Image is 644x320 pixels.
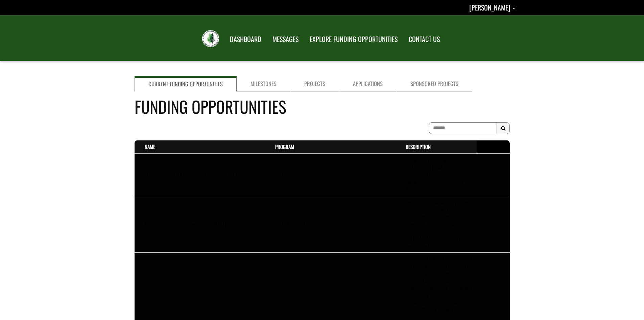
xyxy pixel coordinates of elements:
a: Name [145,143,155,150]
a: FFP-FireSmart RFEOI (Vegetation Management) [DATE] [145,171,243,178]
a: Start an Application [487,216,507,231]
td: FFP-FireSmart RFEOI (Vegetation Management) July 2025 [135,154,265,196]
a: Sponsored Projects [397,76,472,91]
td: Request for Expressions of Interest (RFEOI) in the FRIAA FireSmart Program, for the vegetation ma... [396,154,477,196]
nav: Main Navigation [224,29,445,48]
a: Program [275,143,294,150]
a: Description [406,143,431,150]
a: CONTACT US [404,31,445,48]
a: Start an Application [487,167,507,182]
a: MESSAGES [267,31,304,48]
td: FRIAA FireSmart Program [265,196,396,252]
img: FRIAA Submissions Portal [202,30,219,47]
a: Current Funding Opportunities [135,76,237,91]
a: DASHBOARD [225,31,266,48]
a: EXPLORE FUNDING OPPORTUNITIES [305,31,403,48]
td: FRIAA FireSmart Program [265,154,396,196]
td: Request for Proposals (RFP) in the FRIAA FireSmart Program, for non-vegetation management discipl... [396,196,477,252]
span: [PERSON_NAME] [469,2,510,13]
a: Applications [339,76,397,91]
td: FFP-FireSmart RFP (Non-Vegetation) - July 2025 [135,196,265,252]
a: Milestones [237,76,290,91]
a: FFP-FireSmart RFP (Non-Vegetation) - [DATE] [145,220,226,228]
a: Projects [290,76,339,91]
a: Kevin Kemball [469,2,515,13]
h4: Funding Opportunities [135,94,510,119]
button: Search Results [497,122,510,134]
